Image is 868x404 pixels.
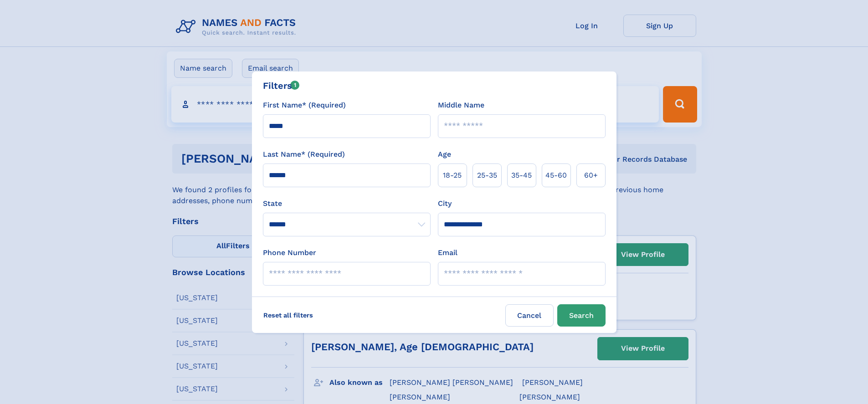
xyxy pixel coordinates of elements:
label: Email [438,247,457,258]
label: Phone Number [263,247,316,258]
label: Middle Name [438,100,484,111]
div: Filters [263,79,300,92]
label: Last Name* (Required) [263,149,345,160]
label: City [438,198,452,209]
label: Reset all filters [257,304,319,326]
span: 45‑60 [545,170,567,181]
span: 35‑45 [511,170,532,181]
span: 25‑35 [477,170,497,181]
span: 60+ [584,170,598,181]
label: First Name* (Required) [263,100,346,111]
button: Search [557,304,606,327]
label: State [263,198,431,209]
label: Age [438,149,451,160]
label: Cancel [505,304,554,327]
span: 18‑25 [443,170,462,181]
